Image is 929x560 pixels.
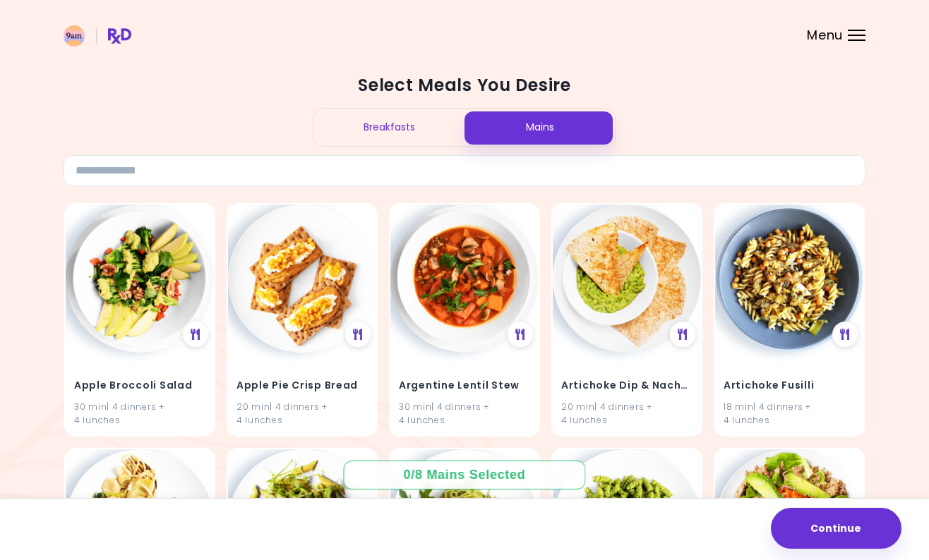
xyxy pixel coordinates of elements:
button: Continue [771,508,901,549]
div: 18 min | 4 dinners + 4 lunches [724,399,855,426]
div: 20 min | 4 dinners + 4 lunches [561,399,693,426]
h4: Artichoke Fusilli [724,375,855,397]
div: Breakfasts [313,109,464,146]
div: 30 min | 4 dinners + 4 lunches [399,399,530,426]
h4: Argentine Lentil Stew [399,375,530,397]
img: RxDiet [64,25,131,47]
h4: Artichoke Dip & Nachos [561,375,693,397]
div: Mains [464,109,616,146]
span: Menu [807,29,843,42]
div: See Meal Plan [183,322,208,347]
div: See Meal Plan [508,322,533,347]
h4: Apple Pie Crisp Bread [236,375,368,397]
h4: Apple Broccoli Salad [74,375,205,397]
div: See Meal Plan [832,322,858,347]
div: 20 min | 4 dinners + 4 lunches [236,399,368,426]
div: See Meal Plan [670,322,695,347]
h2: Select Meals You Desire [64,74,865,97]
div: See Meal Plan [345,322,371,347]
div: 30 min | 4 dinners + 4 lunches [74,399,205,426]
div: 0 / 8 Mains Selected [393,466,536,484]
